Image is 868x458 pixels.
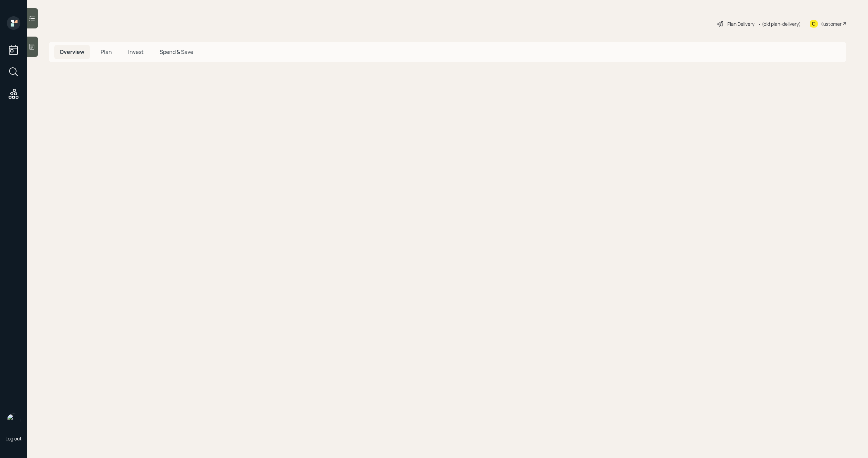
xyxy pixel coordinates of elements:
div: Log out [5,435,22,442]
img: michael-russo-headshot.png [7,414,20,427]
div: Kustomer [821,20,842,27]
div: • (old plan-delivery) [758,20,801,27]
span: Spend & Save [160,48,193,56]
div: Plan Delivery [727,20,754,27]
span: Invest [128,48,143,56]
span: Plan [101,48,112,56]
span: Overview [60,48,84,56]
